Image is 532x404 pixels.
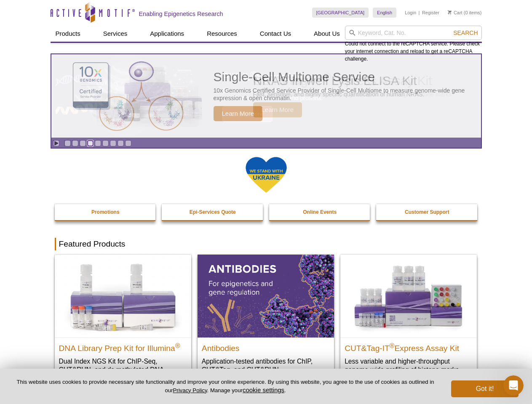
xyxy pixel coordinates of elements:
[503,375,524,396] iframe: Intercom live chat
[173,387,207,393] a: Privacy Policy
[51,26,86,42] a: Products
[55,238,478,250] h2: Featured Products
[312,8,369,18] a: [GEOGRAPHIC_DATA]
[243,386,284,393] button: cookie settings
[202,26,242,42] a: Resources
[118,140,124,146] a: Go to slide 8
[53,140,59,146] a: Toggle autoplay
[91,209,120,215] strong: Promotions
[202,357,330,374] p: Application-tested antibodies for ChIP, CUT&Tag, and CUT&RUN.
[59,340,187,353] h2: DNA Library Prep Kit for Illumina
[139,10,223,18] h2: Enabling Epigenetics Research
[175,342,180,349] sup: ®
[55,255,191,391] a: DNA Library Prep Kit for Illumina DNA Library Prep Kit for Illumina® Dual Index NGS Kit for ChIP-...
[419,8,420,18] li: |
[198,255,334,382] a: All Antibodies Antibodies Application-tested antibodies for ChIP, CUT&Tag, and CUT&RUN.
[345,26,482,40] input: Keyword, Cat. No.
[255,26,296,42] a: Contact Us
[345,26,482,63] div: Could not connect to the reCAPTCHA service. Please check your internet connection and reload to g...
[453,29,478,36] span: Search
[125,140,131,146] a: Go to slide 9
[110,140,116,146] a: Go to slide 7
[198,255,334,337] img: All Antibodies
[162,204,264,220] a: Epi-Services Quote
[422,10,439,16] a: Register
[95,140,101,146] a: Go to slide 5
[340,255,477,382] a: CUT&Tag-IT® Express Assay Kit CUT&Tag-IT®Express Assay Kit Less variable and higher-throughput ge...
[145,26,189,42] a: Applications
[390,342,395,349] sup: ®
[102,140,109,146] a: Go to slide 6
[80,140,86,146] a: Go to slide 3
[340,255,477,337] img: CUT&Tag-IT® Express Assay Kit
[202,340,330,353] h2: Antibodies
[345,340,473,353] h2: CUT&Tag-IT Express Assay Kit
[345,357,473,374] p: Less variable and higher-throughput genome-wide profiling of histone marks​.
[98,26,133,42] a: Services
[13,378,437,394] p: This website uses cookies to provide necessary site functionality and improve your online experie...
[269,204,371,220] a: Online Events
[303,209,337,215] strong: Online Events
[87,140,94,146] a: Go to slide 4
[55,204,157,220] a: Promotions
[373,8,396,18] a: English
[59,357,187,383] p: Dual Index NGS Kit for ChIP-Seq, CUT&RUN, and ds methylated DNA assays.
[405,10,416,16] a: Login
[448,8,482,18] li: (0 items)
[64,140,71,146] a: Go to slide 1
[448,10,452,14] img: Your Cart
[190,209,236,215] strong: Epi-Services Quote
[55,255,191,337] img: DNA Library Prep Kit for Illumina
[451,380,519,397] button: Got it!
[245,156,287,194] img: We Stand With Ukraine
[72,140,78,146] a: Go to slide 2
[309,26,345,42] a: About Us
[448,10,462,16] a: Cart
[376,204,478,220] a: Customer Support
[405,209,449,215] strong: Customer Support
[451,29,480,37] button: Search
